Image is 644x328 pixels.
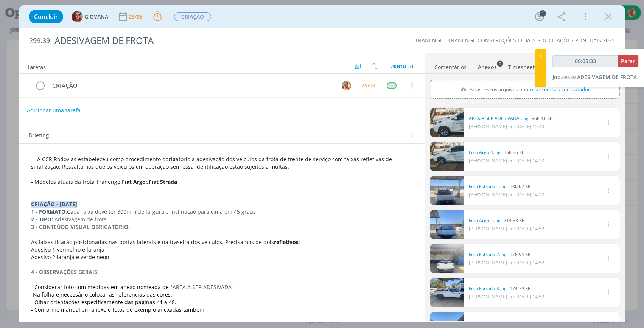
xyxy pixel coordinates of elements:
[54,216,107,223] span: Adesivagem de frota
[618,55,638,67] button: Parar
[469,319,501,326] a: Foto Argo 3.jpg
[31,283,413,291] p: AREA A SER ADESIVADA"
[31,298,142,306] span: - Olhar orientações especificamente das pá
[577,73,637,81] span: ADESIVAGEM DE FROTA
[142,298,176,306] span: ginas 41 a 48.
[434,60,467,71] a: Comentários
[457,84,592,94] label: Arraste seus arquivos ou
[29,37,50,45] span: 299.39
[149,178,177,185] strong: Fiat Strada
[129,14,144,19] div: 25/08
[72,11,83,22] img: G
[478,64,497,71] div: Anexos
[72,11,108,22] button: GGIOVANA
[525,86,590,93] span: procure em seu computador
[508,60,535,71] a: Timesheet
[31,306,206,313] span: - Conforme manual em anexo e fotos de exemplo anexadas também.
[469,217,544,224] div: 214.83 KB
[31,291,33,298] span: -
[49,81,334,90] div: CRIAÇÃO
[31,208,67,215] strong: 1 - FORMATO:
[28,131,49,141] span: Briefing
[469,149,544,156] div: 168.26 KB
[391,63,414,69] span: Abertas 1/1
[57,253,111,261] span: laranja e verde neon.
[57,246,104,253] span: vermelho e laranja
[469,149,501,156] a: Foto Argo 4.jpg
[361,83,375,88] div: 25/08
[469,157,544,164] span: [PERSON_NAME] em [DATE] 14:52
[342,81,351,90] img: V
[274,238,299,246] strong: refletivos
[27,62,46,71] span: Tarefas
[31,238,274,246] span: As faixas ficarão posicionadas nas portas laterais e na traseira dos veículos. Precisamos de dois
[19,5,625,322] div: dialog
[469,115,529,122] a: AREA A SER ADESIVADA.png
[31,201,77,208] strong: CRIAÇÃO - [DATE]
[146,178,149,185] span: e
[469,225,544,232] span: [PERSON_NAME] em [DATE] 14:52
[341,80,352,91] button: V
[31,283,173,291] span: - Considerar foto com medidas em anexo nomeada de "
[51,31,368,50] div: ADESIVAGEM DE FROTA
[174,12,211,21] span: CRIAÇÃO
[34,14,58,20] span: Concluir
[415,37,530,44] a: TRANENGE - TRANENGE CONSTRUÇÕES LTDA
[469,115,553,122] div: 968.41 KB
[497,60,503,67] sup: 9
[621,58,635,65] span: Parar
[469,191,544,198] span: [PERSON_NAME] em [DATE] 14:52
[84,14,108,19] span: GIOVANA
[469,285,544,292] div: 174.79 KB
[469,293,544,300] span: [PERSON_NAME] em [DATE] 14:52
[469,123,544,130] span: [PERSON_NAME] em [DATE] 15:40
[31,216,53,223] strong: 2 - TIPO:
[552,73,637,81] a: Job299.39ADESIVAGEM DE FROTA
[372,63,378,70] img: arrow-down-up.svg
[540,10,546,17] div: 1
[469,285,507,292] a: Foto Estrada 3.jpg
[122,178,146,185] strong: Fiat Argo
[174,12,212,22] button: CRIAÇÃO
[26,104,81,117] button: Adicionar uma tarefa
[299,238,300,246] span: :
[469,259,544,266] span: [PERSON_NAME] em [DATE] 14:52
[31,268,99,275] strong: 4 - OBSERVAÇÕES GERAIS:
[561,74,576,81] span: 299.39
[469,251,507,258] a: Foto Estrada 2.jpg
[537,37,615,44] a: SOLICITAÇÕES PONTUAIS 2025
[469,251,544,258] div: 178.94 KB
[534,11,546,23] button: 1
[31,208,413,216] p: Cada faixa deve ter 300mm de largura e inclinação para cima em 45 graus
[31,246,57,253] u: Adesivo 1:
[469,319,544,326] div: 260.02 KB
[33,291,172,298] span: Na folha é necessário colocar as referencias das cores.
[31,253,57,261] u: Adesivo 2:
[469,183,507,190] a: Foto Estrada 1.jpg
[31,155,394,170] span: A CCR Rodovias estabeleceu como procedimento obrigatório a adesivação dos veículos da frota de fr...
[31,223,130,230] strong: 3 - CONTEÚDO VISUAL OBRIGATÓRIO:
[469,217,501,224] a: Foto Argo 1.jpg
[469,183,544,190] div: 130.62 KB
[29,10,63,23] button: Concluir
[31,178,122,185] span: - Modelos atuais da frota Tranenge:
